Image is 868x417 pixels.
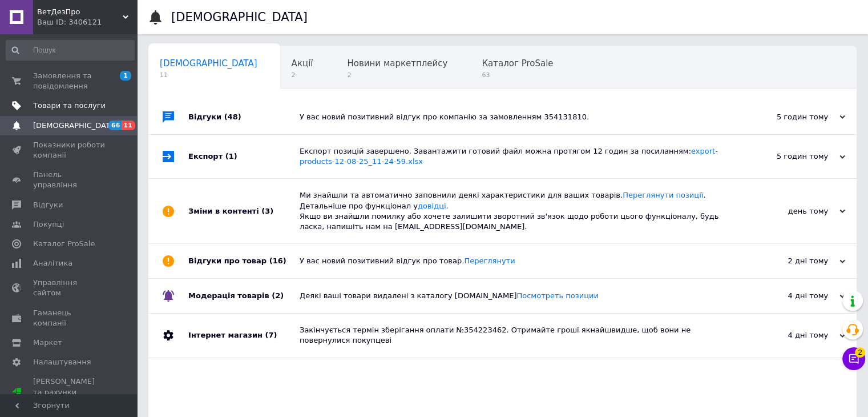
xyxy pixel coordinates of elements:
span: 11 [122,121,135,130]
span: Гаманець компанії [33,308,106,328]
span: 66 [108,121,122,130]
span: Акції [292,58,313,69]
span: [DEMOGRAPHIC_DATA] [160,58,257,69]
div: Закінчується термін зберігання оплати №354223462. Отримайте гроші якнайшвидше, щоб вони не поверн... [300,325,731,346]
div: У вас новий позитивний відгук про товар. [300,256,731,266]
div: Інтернет магазин [188,314,300,357]
span: (2) [272,291,284,300]
div: Деякі ваші товари видалені з каталогу [DOMAIN_NAME] [300,291,731,301]
div: Модерація товарів [188,279,300,313]
span: Товари та послуги [33,101,106,111]
a: довідці [418,202,446,210]
span: [PERSON_NAME] та рахунки [33,376,106,408]
span: Покупці [33,219,64,230]
div: Експорт [188,135,300,178]
div: 4 дні тому [731,330,845,340]
span: Новини маркетплейсу [347,58,447,69]
span: (7) [265,331,277,339]
span: 2 [855,347,865,358]
span: 2 [347,71,447,79]
a: Посмотреть позиции [516,291,598,300]
span: Панель управління [33,170,106,190]
div: Експорт позицій завершено. Завантажити готовий файл можна протягом 12 годин за посиланням: [300,146,731,167]
div: день тому [731,206,845,216]
div: Зміни в контенті [188,179,300,243]
div: 5 годин тому [731,151,845,162]
span: (3) [261,207,273,215]
span: ВетДезПро [37,7,123,17]
div: Ми знайшли та автоматично заповнили деякі характеристики для ваших товарів. . Детальніше про функ... [300,190,731,232]
span: Маркет [33,338,62,348]
div: 4 дні тому [731,291,845,301]
span: Каталог ProSale [482,58,553,69]
span: 1 [120,71,131,81]
div: Ваш ID: 3406121 [37,17,137,27]
h1: [DEMOGRAPHIC_DATA] [171,10,308,24]
a: Переглянути позиції [623,191,703,199]
span: (1) [225,152,237,161]
span: Показники роботи компанії [33,140,106,161]
span: Відгуки [33,200,63,210]
span: (48) [224,113,241,121]
span: Замовлення та повідомлення [33,71,106,91]
span: Управління сайтом [33,278,106,298]
span: 63 [482,71,553,79]
span: [DEMOGRAPHIC_DATA] [33,121,118,131]
span: 11 [160,71,257,79]
span: 2 [292,71,313,79]
div: У вас новий позитивний відгук про компанію за замовленням 354131810. [300,112,731,122]
div: Відгуки про товар [188,244,300,278]
div: Відгуки [188,100,300,134]
div: 5 годин тому [731,112,845,122]
span: (16) [269,256,286,265]
div: 2 дні тому [731,256,845,266]
input: Пошук [6,40,135,61]
span: Каталог ProSale [33,239,95,249]
button: Чат з покупцем2 [842,347,865,370]
span: Аналітика [33,258,72,268]
a: export-products-12-08-25_11-24-59.xlsx [300,147,718,166]
span: Налаштування [33,357,91,367]
a: Переглянути [464,256,515,265]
